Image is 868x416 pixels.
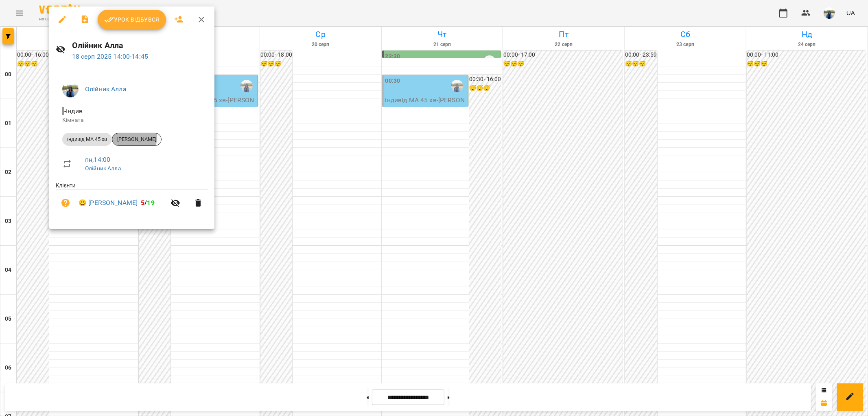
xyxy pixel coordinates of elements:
[62,81,79,97] img: 79bf113477beb734b35379532aeced2e.jpg
[85,156,110,163] a: пн , 14:00
[98,10,166,29] button: Урок відбувся
[62,107,84,115] span: - Індив
[79,198,138,208] a: 😀 [PERSON_NAME]
[62,136,112,143] span: індивід МА 45 хв
[112,136,161,143] span: [PERSON_NAME]
[104,15,160,24] span: Урок відбувся
[141,199,155,207] b: /
[72,39,208,52] h6: Олійник Алла
[147,199,155,207] span: 19
[85,85,127,93] a: Олійник Алла
[112,133,162,146] div: [PERSON_NAME]
[56,193,75,213] button: Візит ще не сплачено. Додати оплату?
[56,181,208,219] ul: Клієнти
[141,199,144,207] span: 5
[62,116,201,124] p: Кімната
[85,165,121,172] a: Олійник Алла
[72,53,149,60] a: 18 серп 2025 14:00-14:45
